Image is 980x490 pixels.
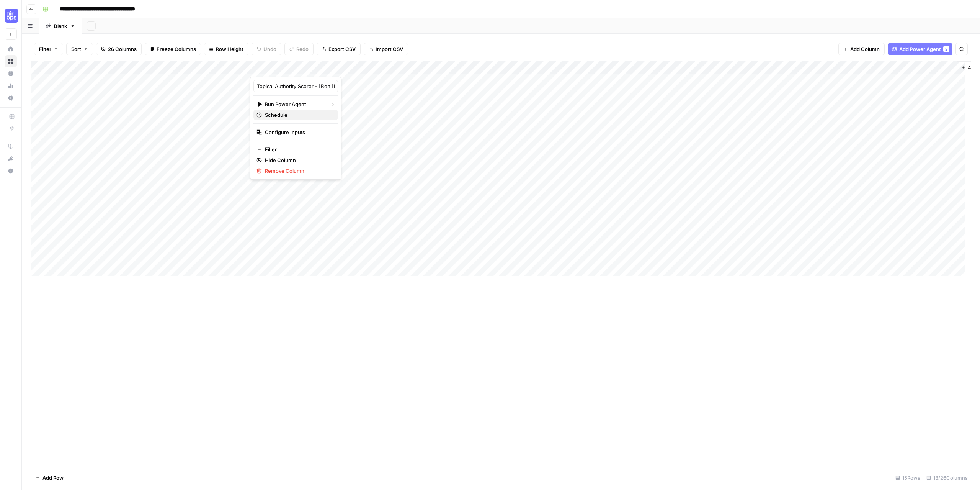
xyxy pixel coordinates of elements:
span: Undo [263,45,276,53]
span: Remove Column [265,167,332,175]
div: 15 Rows [892,472,923,484]
span: Add Column [850,45,880,53]
button: Undo [252,43,281,55]
span: Freeze Columns [157,45,196,53]
button: Filter [34,43,63,55]
a: Home [5,43,17,55]
span: Configure Inputs [265,128,332,136]
button: Add Column [838,43,885,55]
button: Add Row [31,472,68,484]
span: Add Power Agent [899,45,941,53]
span: 26 Columns [108,45,137,53]
span: Schedule [265,111,332,119]
span: Add Row [42,474,64,482]
span: Run Power Agent [265,100,324,108]
a: Blank [39,18,82,34]
img: Cohort 4 Logo [5,9,18,23]
button: Add Power Agent2 [888,43,952,55]
div: Blank [54,22,67,30]
span: Import CSV [376,45,403,53]
a: Your Data [5,67,17,80]
span: Sort [71,45,81,53]
a: Browse [5,55,17,67]
a: AirOps Academy [5,140,17,152]
button: Freeze Columns [145,43,201,55]
span: Filter [39,45,51,53]
button: Export CSV [317,43,361,55]
button: Import CSV [364,43,408,55]
span: Hide Column [265,156,332,164]
span: Redo [296,45,309,53]
span: Row Height [216,45,243,53]
div: 2 [943,46,949,52]
a: Usage [5,80,17,92]
button: Row Height [204,43,248,55]
div: 13/26 Columns [923,472,971,484]
a: Settings [5,92,17,104]
button: Help + Support [5,165,17,177]
button: Sort [66,43,93,55]
button: What's new? [5,152,17,165]
button: Redo [284,43,314,55]
div: What's new? [5,153,16,164]
button: Workspace: Cohort 4 [5,6,17,25]
span: Export CSV [328,45,356,53]
span: Filter [265,146,332,153]
button: 26 Columns [96,43,142,55]
span: 2 [945,46,947,52]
